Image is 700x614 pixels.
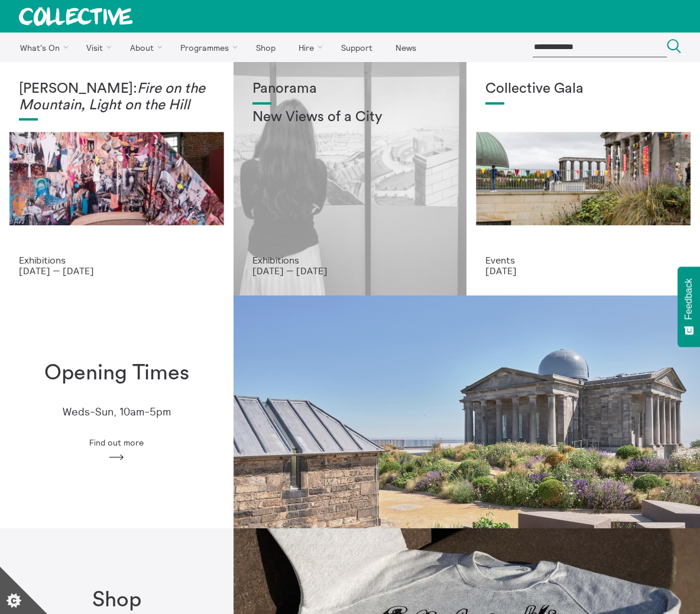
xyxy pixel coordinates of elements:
a: Collective Gala 2023. Image credit Sally Jubb. Collective Gala Events [DATE] [466,62,700,295]
a: News [385,33,426,62]
a: Shop [245,33,286,62]
a: Hire [289,33,329,62]
p: Weds-Sun, 10am-5pm [63,406,171,418]
p: [DATE] — [DATE] [19,265,215,276]
a: Support [330,33,383,62]
h1: Opening Times [44,361,189,385]
p: [DATE] [485,265,681,276]
h1: [PERSON_NAME]: [19,81,215,113]
img: Collective Gallery 2019 Photo Tom Nolan 236 2 [234,295,700,529]
a: About [119,33,168,62]
em: Fire on the Mountain, Light on the Hill [19,82,205,112]
h1: Shop [92,588,141,612]
p: [DATE] — [DATE] [252,265,448,276]
a: What's On [9,33,74,62]
p: Exhibitions [252,255,448,265]
h2: New Views of a City [252,109,448,126]
span: Feedback [683,278,694,320]
a: Programmes [170,33,244,62]
a: Visit [76,33,118,62]
p: Exhibitions [19,255,215,265]
a: Collective Panorama June 2025 small file 8 Panorama New Views of a City Exhibitions [DATE] — [DATE] [234,62,467,295]
h1: Panorama [252,81,448,98]
h1: Collective Gala [485,81,681,98]
button: Feedback - Show survey [678,267,700,347]
p: Events [485,255,681,265]
span: Find out more [89,438,144,447]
